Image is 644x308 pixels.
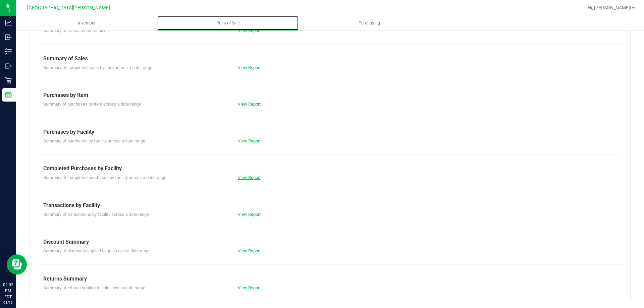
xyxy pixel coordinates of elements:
p: 02:02 PM EDT [3,282,13,300]
span: Inventory [69,20,104,26]
span: [GEOGRAPHIC_DATA][PERSON_NAME] [27,5,110,11]
span: Hi, [PERSON_NAME]! [588,5,631,10]
a: Point of Sale [157,16,299,30]
span: Summary of purchases by item across a date range [43,102,141,107]
a: View Report [238,285,261,290]
span: Summary of purchases by facility across a date range [43,138,145,143]
span: Summary of discounts applied to sales over a date range [43,248,151,253]
inline-svg: Inbound [5,34,12,41]
a: Purchasing [299,16,440,30]
div: Completed Purchases by Facility [43,165,617,173]
div: Purchases by Item [43,91,617,99]
span: Summary of completed purchases by facility across a date range [43,175,166,180]
inline-svg: Outbound [5,63,12,69]
a: View Report [238,28,261,33]
div: Discount Summary [43,238,617,246]
p: 08/19 [3,300,13,305]
div: Transactions by Facility [43,201,617,209]
span: Summary of returns applied to sales over a date range [43,285,145,290]
inline-svg: Analytics [5,19,12,26]
iframe: Resource center [7,254,27,274]
a: View Report [238,212,261,217]
span: Purchasing [350,20,389,26]
a: View Report [238,102,261,107]
a: Inventory [16,16,157,30]
div: Summary of Sales [43,55,617,63]
a: View Report [238,175,261,180]
a: View Report [238,138,261,143]
span: Summary of transactions for all tills [43,28,111,33]
span: Summary of transactions by facility across a date range [43,212,149,217]
inline-svg: Retail [5,77,12,84]
span: Point of Sale [207,20,249,26]
a: View Report [238,65,261,70]
span: Summary of completed sales by item across a date range [43,65,152,70]
inline-svg: Inventory [5,48,12,55]
div: Returns Summary [43,275,617,283]
inline-svg: Reports [5,91,12,98]
div: Purchases by Facility [43,128,617,136]
a: View Report [238,248,261,253]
